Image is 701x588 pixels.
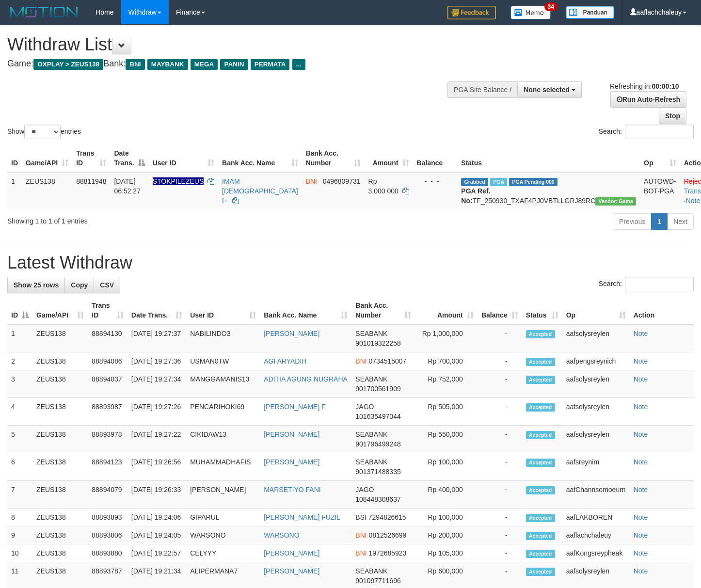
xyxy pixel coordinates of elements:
[640,144,680,172] th: Op: activate to sort column ascending
[562,544,630,562] td: aafKongsreypheak
[64,277,94,293] a: Copy
[110,144,148,172] th: Date Trans.: activate to sort column descending
[634,357,648,365] a: Note
[526,532,555,540] span: Accepted
[415,481,478,509] td: Rp 400,000
[355,403,374,411] span: JAGO
[323,177,361,185] span: Copy 0496809731 to clipboard
[562,453,630,481] td: aafsreynim
[490,178,507,186] span: Marked by aafsreyleap
[264,513,340,521] a: [PERSON_NAME] FUZIL
[355,577,400,585] span: Copy 901097711696 to clipboard
[634,531,648,539] a: Note
[599,277,694,291] label: Search:
[417,176,454,186] div: - - -
[526,514,555,522] span: Accepted
[22,144,72,172] th: Game/API: activate to sort column ascending
[562,324,630,352] td: aafsolysreylen
[659,108,686,124] a: Stop
[32,481,88,509] td: ZEUS138
[186,324,260,352] td: NABILINDO3
[264,458,319,466] a: [PERSON_NAME]
[88,426,127,453] td: 88893978
[566,6,614,19] img: panduan.png
[355,513,366,521] span: BSI
[7,172,22,209] td: 1
[526,431,555,439] span: Accepted
[7,212,285,226] div: Showing 1 to 1 of 1 entries
[32,352,88,370] td: ZEUS138
[510,6,551,19] img: Button%20Memo.svg
[127,352,186,370] td: [DATE] 19:27:36
[526,403,555,412] span: Accepted
[562,509,630,526] td: aafLAKBOREN
[634,567,648,575] a: Note
[7,526,32,544] td: 9
[94,277,120,293] a: CSV
[32,398,88,426] td: ZEUS138
[264,430,319,438] a: [PERSON_NAME]
[634,458,648,466] a: Note
[651,213,668,230] a: 1
[634,430,648,438] a: Note
[562,398,630,426] td: aafsolysreylen
[355,430,387,438] span: SEABANK
[478,526,522,544] td: -
[264,330,319,337] a: [PERSON_NAME]
[634,403,648,411] a: Note
[264,403,326,411] a: [PERSON_NAME] F
[88,509,127,526] td: 88893893
[260,297,351,324] th: Bank Acc. Name: activate to sort column ascending
[127,509,186,526] td: [DATE] 19:24:06
[478,324,522,352] td: -
[7,426,32,453] td: 5
[355,330,387,337] span: SEABANK
[478,544,522,562] td: -
[153,177,204,185] span: Nama rekening ada tanda titik/strip, harap diedit
[71,281,88,289] span: Copy
[218,144,302,172] th: Bank Acc. Name: activate to sort column ascending
[7,370,32,398] td: 3
[667,213,694,230] a: Next
[610,82,679,90] span: Refreshing in:
[7,509,32,526] td: 8
[355,458,387,466] span: SEABANK
[355,413,400,420] span: Copy 101635497044 to clipboard
[32,453,88,481] td: ZEUS138
[7,481,32,509] td: 7
[351,297,415,324] th: Bank Acc. Number: activate to sort column ascending
[7,253,694,272] h1: Latest Withdraw
[292,59,305,70] span: ...
[355,567,387,575] span: SEABANK
[517,81,582,98] button: None selected
[355,495,400,503] span: Copy 108448308637 to clipboard
[634,375,648,383] a: Note
[526,550,555,558] span: Accepted
[32,324,88,352] td: ZEUS138
[369,549,407,557] span: Copy 1972685923 to clipboard
[415,526,478,544] td: Rp 200,000
[127,297,186,324] th: Date Trans.: activate to sort column ascending
[355,357,366,365] span: BNI
[365,144,413,172] th: Amount: activate to sort column ascending
[264,357,306,365] a: AGI ARYADIH
[127,324,186,352] td: [DATE] 19:27:37
[7,59,458,69] h4: Game: Bank:
[88,370,127,398] td: 88894037
[562,352,630,370] td: aafpengsreynich
[415,352,478,370] td: Rp 700,000
[24,125,61,139] select: Showentries
[562,481,630,509] td: aafChannsomoeurn
[32,509,88,526] td: ZEUS138
[14,281,59,289] span: Show 25 rows
[478,297,522,324] th: Balance: activate to sort column ascending
[264,567,319,575] a: [PERSON_NAME]
[88,398,127,426] td: 88893987
[32,544,88,562] td: ZEUS138
[32,526,88,544] td: ZEUS138
[415,297,478,324] th: Amount: activate to sort column ascending
[186,370,260,398] td: MANGGAMANIS13
[562,426,630,453] td: aafsolysreylen
[478,453,522,481] td: -
[562,526,630,544] td: aaflachchaleuy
